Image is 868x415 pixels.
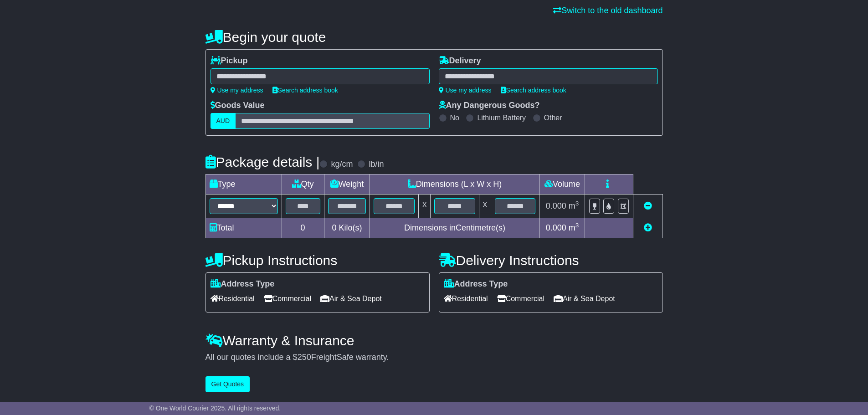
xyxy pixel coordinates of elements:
[205,30,663,45] h4: Begin your quote
[298,353,311,362] span: 250
[205,376,250,392] button: Get Quotes
[264,292,311,306] span: Commercial
[546,201,566,210] span: 0.000
[444,279,508,289] label: Address Type
[370,218,539,238] td: Dimensions in Centimetre(s)
[569,223,579,232] span: m
[439,87,492,94] a: Use my address
[450,113,459,122] label: No
[282,174,324,195] td: Qty
[439,253,663,268] h4: Delivery Instructions
[331,159,353,169] label: kg/cm
[575,222,579,229] sup: 3
[479,195,491,218] td: x
[211,113,236,129] label: AUD
[205,218,282,238] td: Total
[272,87,338,94] a: Search address book
[444,292,488,306] span: Residential
[282,218,324,238] td: 0
[205,333,663,348] h4: Warranty & Insurance
[205,154,320,169] h4: Package details |
[439,101,540,111] label: Any Dangerous Goods?
[497,292,544,306] span: Commercial
[205,253,430,268] h4: Pickup Instructions
[644,201,652,210] a: Remove this item
[211,56,248,66] label: Pickup
[554,292,615,306] span: Air & Sea Depot
[419,195,431,218] td: x
[205,174,282,195] td: Type
[324,218,370,238] td: Kilo(s)
[211,292,255,306] span: Residential
[211,279,275,289] label: Address Type
[320,292,382,306] span: Air & Sea Depot
[644,223,652,232] a: Add new item
[211,87,263,94] a: Use my address
[332,223,336,232] span: 0
[544,113,562,122] label: Other
[546,223,566,232] span: 0.000
[569,201,579,210] span: m
[477,113,526,122] label: Lithium Battery
[539,174,585,195] td: Volume
[149,405,281,412] span: © One World Courier 2025. All rights reserved.
[553,6,663,15] a: Switch to the old dashboard
[324,174,370,195] td: Weight
[205,353,663,363] div: All our quotes include a $ FreightSafe warranty.
[211,101,265,111] label: Goods Value
[370,174,539,195] td: Dimensions (L x W x H)
[575,200,579,207] sup: 3
[439,56,481,66] label: Delivery
[501,87,566,94] a: Search address book
[369,159,384,169] label: lb/in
